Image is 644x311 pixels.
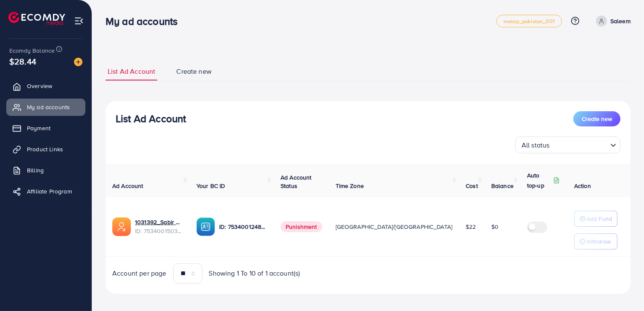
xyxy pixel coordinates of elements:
[586,236,611,247] p: Withdraw
[209,268,300,278] span: Showing 1 To 10 of 1 account(s)
[336,223,453,231] span: [GEOGRAPHIC_DATA]/[GEOGRAPHIC_DATA]
[27,187,72,196] span: Affiliate Program
[281,221,322,232] span: Punishment
[27,103,70,111] span: My ad accounts
[520,139,551,151] span: All status
[574,182,591,190] span: Action
[586,214,612,224] p: Add Fund
[108,67,155,76] span: List Ad Account
[6,162,85,179] a: Billing
[106,15,184,27] h3: My ad accounts
[527,170,551,190] p: Auto top-up
[27,145,63,153] span: Product Links
[112,182,143,190] span: Ad Account
[135,227,183,235] span: ID: 7534001503812501521
[496,15,562,27] a: metap_pakistan_001
[6,120,85,137] a: Payment
[27,166,44,174] span: Billing
[8,12,65,25] img: logo
[515,137,620,153] div: Search for option
[9,46,55,55] span: Ecomdy Balance
[135,218,183,226] a: 1031392_Sabir Gabool_1754146435211
[6,183,85,200] a: Affiliate Program
[6,78,85,94] a: Overview
[219,222,267,232] p: ID: 7534001248409108497
[9,55,36,67] span: $28.44
[176,67,212,76] span: Create new
[281,173,312,190] span: Ad Account Status
[74,16,84,26] img: menu
[112,268,167,278] span: Account per page
[504,19,555,24] span: metap_pakistan_001
[552,137,607,151] input: Search for option
[116,113,186,125] h3: List Ad Account
[27,124,50,132] span: Payment
[112,217,131,236] img: ic-ads-acc.e4c84228.svg
[608,273,638,305] iframe: Chat
[582,115,612,123] span: Create new
[491,182,514,190] span: Balance
[336,182,364,190] span: Time Zone
[135,218,183,235] div: <span class='underline'>1031392_Sabir Gabool_1754146435211</span></br>7534001503812501521
[593,16,631,27] a: Saleem
[466,223,476,231] span: $22
[574,233,617,249] button: Withdraw
[196,182,225,190] span: Your BC ID
[27,82,52,90] span: Overview
[573,111,620,126] button: Create new
[6,141,85,158] a: Product Links
[466,182,478,190] span: Cost
[74,58,82,66] img: image
[6,99,85,115] a: My ad accounts
[491,223,498,231] span: $0
[196,217,215,236] img: ic-ba-acc.ded83a64.svg
[610,16,631,26] p: Saleem
[574,211,617,227] button: Add Fund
